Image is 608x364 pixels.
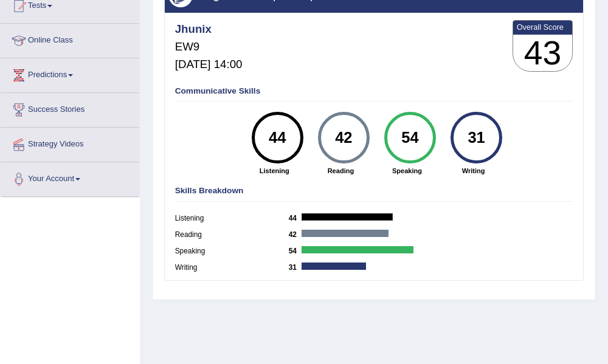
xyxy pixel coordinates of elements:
[175,263,289,273] label: Writing
[289,247,302,255] b: 54
[325,116,362,160] div: 42
[175,230,289,241] label: Reading
[258,116,296,160] div: 44
[1,58,139,89] a: Predictions
[513,35,573,72] h3: 43
[391,116,429,160] div: 54
[175,23,243,36] h4: Jhunix
[175,213,289,224] label: Listening
[175,187,573,196] h4: Skills Breakdown
[517,22,569,32] b: Overall Score
[246,166,302,176] strong: Listening
[175,58,243,71] h5: [DATE] 14:00
[1,162,139,193] a: Your Account
[313,166,368,176] strong: Reading
[289,230,302,239] b: 42
[289,214,302,222] b: 44
[446,166,502,176] strong: Writing
[175,41,243,53] h5: EW9
[1,93,139,123] a: Success Stories
[379,166,435,176] strong: Speaking
[1,128,139,158] a: Strategy Videos
[457,116,495,160] div: 31
[175,246,289,257] label: Speaking
[1,24,139,54] a: Online Class
[289,263,302,272] b: 31
[175,87,573,96] h4: Communicative Skills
